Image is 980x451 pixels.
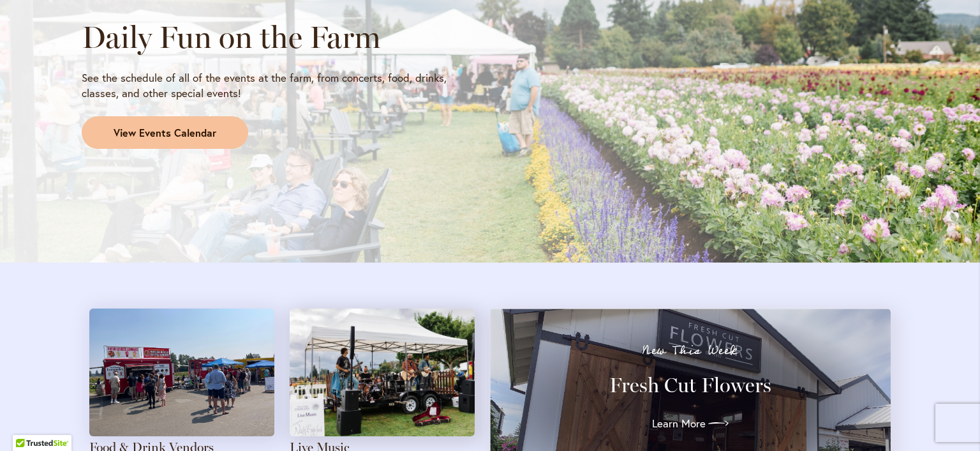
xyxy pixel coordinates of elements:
span: View Events Calendar [114,126,216,141]
h2: Daily Fun on the Farm [82,19,479,55]
h3: Fresh Cut Flowers [513,372,868,398]
img: Attendees gather around food trucks on a sunny day at the farm [89,309,274,436]
p: New This Week [513,344,868,357]
a: View Events Calendar [82,116,248,149]
p: See the schedule of all of the events at the farm, from concerts, food, drinks, classes, and othe... [82,70,479,101]
img: A four-person band plays with a field of pink dahlias in the background [290,309,475,436]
